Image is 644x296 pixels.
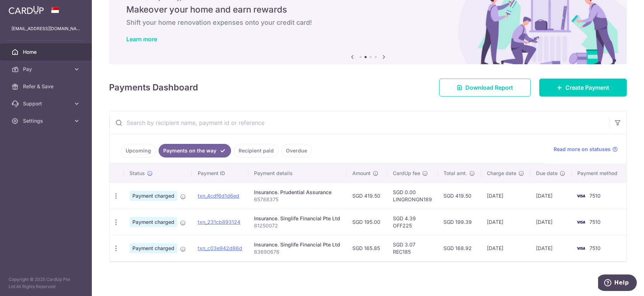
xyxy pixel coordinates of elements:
img: CardUp [9,6,44,14]
span: Settings [23,117,70,124]
img: Bank Card [574,244,588,253]
span: Read more on statuses [554,146,611,153]
h6: Shift your home renovation expenses onto your credit card! [126,18,610,27]
td: [DATE] [530,183,572,209]
a: Read more on statuses [554,146,618,153]
span: 7510 [589,245,601,251]
a: Learn more [126,36,157,43]
th: Payment ID [192,164,248,183]
a: Download Report [439,79,531,97]
img: Bank Card [574,218,588,226]
a: txn_c03e942d86d [198,245,242,251]
td: SGD 3.07 REC185 [387,235,438,261]
a: txn_4cdf6d1d6ed [198,193,239,199]
span: Status [130,170,145,177]
span: Payment charged [130,243,177,253]
a: txn_231cb893124 [198,219,240,225]
td: [DATE] [481,183,530,209]
p: 81250072 [254,222,341,229]
td: SGD 419.50 [347,183,387,209]
span: 7510 [589,219,601,225]
td: SGD 419.50 [438,183,481,209]
th: Payment method [572,164,626,183]
a: Create Payment [539,79,627,97]
td: SGD 199.39 [438,209,481,235]
span: Home [23,48,70,56]
span: CardUp fee [393,170,420,177]
td: [DATE] [530,235,572,261]
span: Due date [536,170,558,177]
td: SGD 195.00 [347,209,387,235]
span: Support [23,100,70,107]
td: [DATE] [481,235,530,261]
td: [DATE] [530,209,572,235]
span: Amount [352,170,371,177]
span: Charge date [487,170,516,177]
td: SGD 4.39 OFF225 [387,209,438,235]
a: Recipient paid [234,144,278,158]
p: [EMAIL_ADDRESS][DOMAIN_NAME] [11,25,80,32]
span: Total amt. [443,170,467,177]
td: [DATE] [481,209,530,235]
div: Insurance. Singlife Financial Pte Ltd [254,215,341,222]
a: Overdue [281,144,312,158]
span: Payment charged [130,217,177,227]
p: 65788375 [254,196,341,203]
td: SGD 165.85 [347,235,387,261]
span: Create Payment [565,83,609,92]
span: Refer & Save [23,83,70,90]
th: Payment details [248,164,347,183]
input: Search by recipient name, payment id or reference [109,111,609,134]
div: Insurance. Singlife Financial Pte Ltd [254,241,341,248]
h4: Payments Dashboard [109,81,198,94]
td: SGD 0.00 LINGRONGN189 [387,183,438,209]
span: 7510 [589,193,601,199]
span: Pay [23,66,70,73]
p: 83690676 [254,248,341,255]
div: Insurance. Prudential Assurance [254,189,341,196]
iframe: Opens a widget where you can find more information [598,274,637,292]
a: Payments on the way [159,144,231,158]
span: Payment charged [130,191,177,201]
td: SGD 168.92 [438,235,481,261]
h5: Makeover your home and earn rewards [126,4,610,15]
a: Upcoming [121,144,156,158]
span: Download Report [465,83,513,92]
img: Bank Card [574,192,588,200]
